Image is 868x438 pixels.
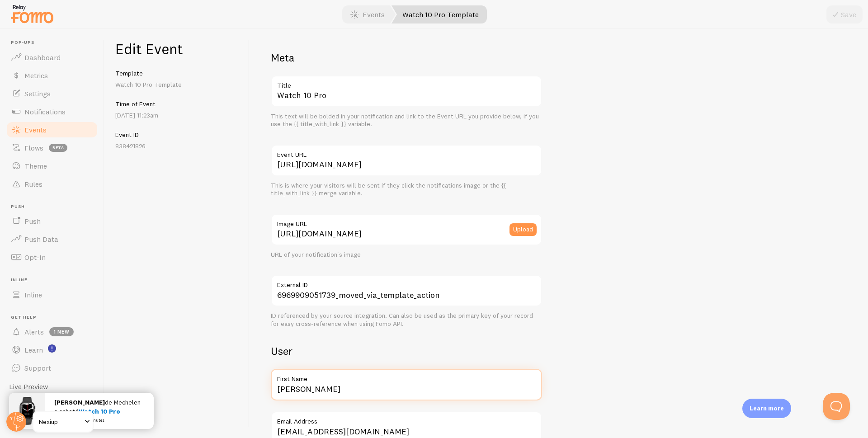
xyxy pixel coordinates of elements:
span: Push Data [24,235,58,244]
a: Inline [5,286,99,304]
a: Push [5,212,99,230]
a: Settings [5,85,99,103]
span: Support [24,363,51,372]
label: Event URL [271,145,542,160]
span: Push [24,217,41,226]
div: ID referenced by your source integration. Can also be used as the primary key of your record for ... [271,312,542,328]
span: Events [24,125,47,134]
a: Support [5,359,99,377]
h2: User [271,344,542,358]
span: Settings [24,89,51,98]
div: Learn more [742,399,791,418]
span: Get Help [11,315,99,320]
span: Alerts [24,327,44,336]
a: Dashboard [5,48,99,66]
a: Notifications [5,103,99,121]
span: beta [49,144,67,152]
a: Flows beta [5,139,99,157]
label: External ID [271,275,542,290]
a: Rules [5,175,99,193]
a: Metrics [5,66,99,85]
div: URL of your notification's image [271,251,542,259]
svg: <p>Watch New Feature Tutorials!</p> [48,344,56,353]
span: Nexiup [39,416,82,427]
div: This text will be bolded in your notification and link to the Event URL you provide below, if you... [271,113,542,128]
iframe: Help Scout Beacon - Open [823,393,850,420]
a: Theme [5,157,99,175]
label: Image URL [271,214,542,229]
h5: Template [115,69,238,77]
h5: Event ID [115,131,238,139]
p: [DATE] 11:23am [115,111,238,120]
span: Inline [11,277,99,283]
label: First Name [271,369,542,384]
p: 838421826 [115,141,238,151]
span: Rules [24,179,42,188]
span: Inline [24,290,42,299]
a: Opt-In [5,248,99,266]
a: Push Data [5,230,99,248]
span: Notifications [24,107,66,116]
p: Watch 10 Pro Template [115,80,238,89]
a: Alerts 1 new [5,323,99,341]
a: Learn [5,341,99,359]
div: This is where your visitors will be sent if they click the notifications image or the {{ title_wi... [271,182,542,198]
span: Theme [24,161,47,170]
h1: Edit Event [115,40,238,58]
a: Nexiup [33,411,94,433]
span: Metrics [24,71,48,80]
p: Learn more [750,404,784,413]
span: Push [11,204,99,210]
span: Learn [24,345,43,354]
span: Opt-In [24,253,46,262]
h2: Meta [271,51,542,65]
label: Title [271,75,542,91]
span: Pop-ups [11,40,99,46]
button: Upload [509,223,537,236]
img: fomo-relay-logo-orange.svg [9,2,55,25]
span: Dashboard [24,53,61,62]
span: Flows [24,143,43,152]
label: Email Address [271,411,542,427]
span: 1 new [49,327,74,336]
a: Events [5,121,99,139]
h5: Time of Event [115,100,238,108]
